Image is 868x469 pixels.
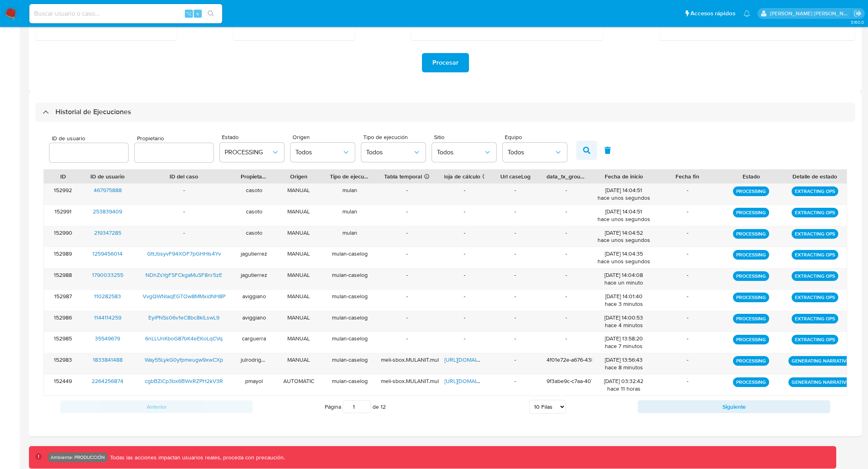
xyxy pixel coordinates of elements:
button: search-icon [203,8,219,19]
p: stella.andriano@mercadolibre.com [770,10,851,17]
a: Salir [854,9,862,18]
span: s [197,10,199,17]
span: ⌥ [186,10,192,17]
span: 3.160.0 [851,19,864,25]
span: Accesos rápidos [690,9,735,18]
input: Buscar usuario o caso... [29,8,222,19]
p: Todas las acciones impactan usuarios reales, proceda con precaución. [108,454,285,461]
p: Ambiente: PRODUCCIÓN [51,456,105,459]
a: Notificaciones [743,10,750,17]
